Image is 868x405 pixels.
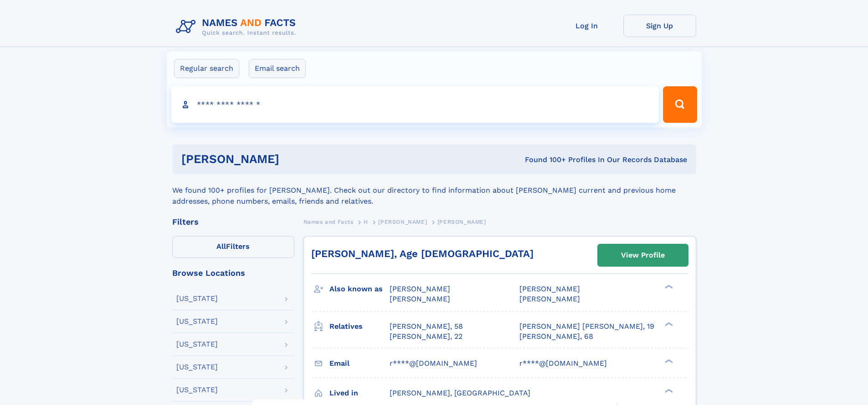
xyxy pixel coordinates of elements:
h3: Email [329,356,390,371]
a: [PERSON_NAME], 58 [390,321,463,331]
span: [PERSON_NAME] [390,284,450,293]
span: [PERSON_NAME] [378,219,427,225]
div: ❯ [663,321,673,327]
div: [US_STATE] [176,363,218,371]
div: ❯ [663,358,673,364]
img: Logo Names and Facts [172,15,303,39]
a: [PERSON_NAME], Age [DEMOGRAPHIC_DATA] [311,248,534,259]
div: ❯ [663,388,673,394]
div: Browse Locations [172,269,294,277]
a: Names and Facts [303,216,354,227]
div: Filters [172,218,294,226]
a: Sign Up [623,15,696,37]
div: [US_STATE] [176,341,218,348]
div: [US_STATE] [176,295,218,302]
div: [US_STATE] [176,386,218,394]
div: We found 100+ profiles for [PERSON_NAME]. Check out our directory to find information about [PERS... [172,174,696,207]
h3: Lived in [329,385,390,401]
button: Search Button [663,86,697,123]
label: Regular search [174,59,239,78]
span: [PERSON_NAME] [390,295,450,303]
label: Filters [172,236,294,258]
a: View Profile [598,244,688,266]
label: Email search [249,59,306,78]
div: ❯ [663,284,673,290]
input: search input [171,86,659,123]
span: [PERSON_NAME], [GEOGRAPHIC_DATA] [390,389,530,397]
span: [PERSON_NAME] [519,295,580,303]
a: [PERSON_NAME] [PERSON_NAME], 19 [519,321,654,331]
a: Log In [550,15,623,37]
span: [PERSON_NAME] [437,219,486,225]
a: [PERSON_NAME] [378,216,427,227]
a: [PERSON_NAME], 68 [519,331,593,342]
h3: Relatives [329,319,390,334]
h1: [PERSON_NAME] [181,153,402,165]
span: H [364,219,368,225]
span: [PERSON_NAME] [519,284,580,293]
div: View Profile [621,245,665,266]
a: [PERSON_NAME], 22 [390,331,462,342]
a: H [364,216,368,227]
div: [US_STATE] [176,318,218,325]
div: Found 100+ Profiles In Our Records Database [402,155,687,165]
span: All [216,242,226,251]
h3: Also known as [329,281,390,297]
